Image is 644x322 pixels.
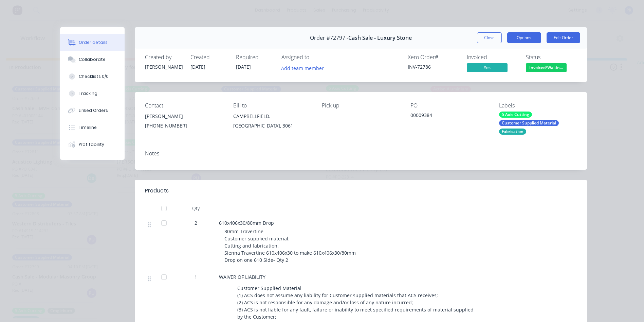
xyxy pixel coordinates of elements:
div: Contact [145,102,223,109]
span: Invoiced/Waitin... [526,63,567,72]
div: 5 Axis Cutting [499,112,532,118]
span: [DATE] [236,64,251,70]
div: [PERSON_NAME] [145,63,182,70]
div: [PERSON_NAME][PHONE_NUMBER] [145,112,223,133]
div: Collaborate [79,56,106,63]
div: Qty [176,202,216,215]
button: Add team member [277,63,327,72]
div: [PERSON_NAME] [145,112,223,121]
span: Yes [467,63,508,72]
button: Close [477,32,502,43]
span: Order #72797 - [310,35,348,41]
div: Linked Orders [79,107,108,114]
div: Created by [145,54,182,61]
div: Customer Supplied Material [499,120,559,126]
div: Required [236,54,273,61]
div: Status [526,54,577,61]
div: Profitability [79,141,104,148]
button: Add team member [281,63,328,72]
button: Timeline [60,119,125,136]
span: WAIVER OF LIABILITY [219,274,265,280]
div: Assigned to [281,54,349,61]
div: Timeline [79,124,97,131]
div: PO [410,102,488,109]
span: 610x406x30/80mm Drop [219,220,274,226]
div: Order details [79,39,108,46]
span: 1 [195,273,197,281]
span: [DATE] [190,64,205,70]
button: Order details [60,34,125,51]
div: Fabrication [499,129,526,135]
button: Invoiced/Waitin... [526,63,567,73]
button: Profitability [60,136,125,153]
span: 2 [195,219,197,226]
span: Cash Sale - Luxury Stone [348,35,412,41]
div: Pick up [322,102,400,109]
div: Products [145,187,169,195]
span: 30mm Travertine Customer supplied material. Cutting and fabrication. Sienna Travertine 610x406x30... [224,228,357,263]
div: Created [190,54,228,61]
div: CAMPBELLFIELD, [GEOGRAPHIC_DATA], 3061 [233,112,311,131]
div: Invoiced [467,54,518,61]
div: Labels [499,102,577,109]
button: Options [507,32,541,43]
div: Notes [145,150,577,157]
button: Tracking [60,85,125,102]
button: Checklists 0/0 [60,68,125,85]
div: INV-72786 [408,63,459,70]
button: Edit Order [547,32,580,43]
div: Xero Order # [408,54,459,61]
div: Tracking [79,90,97,97]
div: [PHONE_NUMBER] [145,121,223,131]
button: Linked Orders [60,102,125,119]
div: Checklists 0/0 [79,73,109,80]
div: CAMPBELLFIELD, [GEOGRAPHIC_DATA], 3061 [233,112,311,133]
div: 00009384 [410,112,488,121]
button: Collaborate [60,51,125,68]
div: Bill to [233,102,311,109]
